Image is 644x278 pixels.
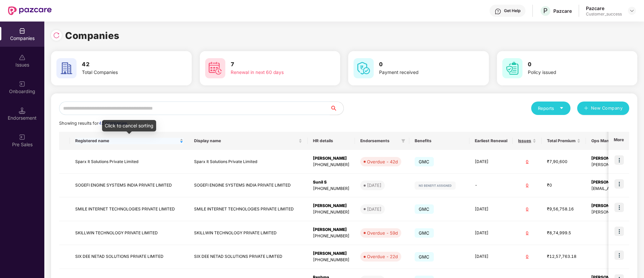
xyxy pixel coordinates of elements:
th: HR details [308,132,355,150]
div: Policy issued [528,69,612,76]
th: Total Premium [542,132,586,150]
div: Pazcare [553,8,572,14]
div: ₹8,74,999.5 [547,230,581,236]
div: Total Companies [82,69,167,76]
span: filter [400,137,407,145]
div: [PERSON_NAME] [313,203,350,209]
span: GMC [415,204,434,214]
img: svg+xml;base64,PHN2ZyBpZD0iSXNzdWVzX2Rpc2FibGVkIiB4bWxucz0iaHR0cDovL3d3dy53My5vcmcvMjAwMC9zdmciIH... [19,54,26,61]
span: Display name [194,138,297,144]
div: 0 [518,206,536,212]
span: 42 companies. [99,121,128,126]
div: Reports [538,105,564,112]
td: [DATE] [469,245,513,269]
td: [DATE] [469,221,513,245]
div: [PHONE_NUMBER] [313,186,350,192]
div: ₹9,56,758.16 [547,206,581,212]
div: [PHONE_NUMBER] [313,233,350,239]
div: Pazcare [586,5,622,11]
div: 0 [518,182,536,189]
td: - [469,174,513,198]
td: SMILE INTERNET TECHNOLOGIES PRIVATE LIMITED [189,197,308,221]
td: SKILLWIN TECHNOLOGY PRIVATE LIMITED [70,221,189,245]
img: svg+xml;base64,PHN2ZyB4bWxucz0iaHR0cDovL3d3dy53My5vcmcvMjAwMC9zdmciIHdpZHRoPSI2MCIgaGVpZ2h0PSI2MC... [354,58,374,78]
span: caret-down [559,106,564,110]
img: svg+xml;base64,PHN2ZyBpZD0iRHJvcGRvd24tMzJ4MzIiIHhtbG5zPSJodHRwOi8vd3d3LnczLm9yZy8yMDAwL3N2ZyIgd2... [629,8,635,13]
div: [PERSON_NAME] [313,250,350,257]
div: [DATE] [367,206,381,212]
button: search [330,102,344,115]
span: Endorsements [360,138,399,144]
th: Earliest Renewal [469,132,513,150]
div: Renewal in next 60 days [231,69,315,76]
span: Showing results for [59,121,128,126]
div: Get Help [504,8,520,13]
th: Display name [189,132,308,150]
div: [DATE] [367,182,381,189]
div: 0 [518,230,536,236]
div: ₹12,57,763.18 [547,253,581,260]
td: [DATE] [469,150,513,174]
span: New Company [591,105,623,112]
span: GMC [415,252,434,262]
div: [PERSON_NAME] [313,227,350,233]
div: ₹7,90,600 [547,159,581,165]
button: plusNew Company [577,102,629,115]
td: SIX DEE NETAD SOLUTIONS PRIVATE LIMITED [70,245,189,269]
td: [DATE] [469,197,513,221]
td: SOGEFI ENGINE SYSTEMS INDIA PRIVATE LIMITED [70,174,189,198]
h3: 7 [231,60,315,69]
img: icon [614,179,624,189]
div: Sunil S [313,179,350,186]
span: search [330,106,343,111]
td: SOGEFI ENGINE SYSTEMS INDIA PRIVATE LIMITED [189,174,308,198]
td: Sparx It Solutions Private Limited [189,150,308,174]
img: svg+xml;base64,PHN2ZyB4bWxucz0iaHR0cDovL3d3dy53My5vcmcvMjAwMC9zdmciIHdpZHRoPSIxMjIiIGhlaWdodD0iMj... [415,182,456,190]
img: svg+xml;base64,PHN2ZyB4bWxucz0iaHR0cDovL3d3dy53My5vcmcvMjAwMC9zdmciIHdpZHRoPSI2MCIgaGVpZ2h0PSI2MC... [502,58,522,78]
td: SIX DEE NETAD SOLUTIONS PRIVATE LIMITED [189,245,308,269]
td: Sparx It Solutions Private Limited [70,150,189,174]
td: SMILE INTERNET TECHNOLOGIES PRIVATE LIMITED [70,197,189,221]
img: svg+xml;base64,PHN2ZyB4bWxucz0iaHR0cDovL3d3dy53My5vcmcvMjAwMC9zdmciIHdpZHRoPSI2MCIgaGVpZ2h0PSI2MC... [205,58,225,78]
div: [PHONE_NUMBER] [313,257,350,263]
div: [PHONE_NUMBER] [313,162,350,168]
img: svg+xml;base64,PHN2ZyBpZD0iUmVsb2FkLTMyeDMyIiB4bWxucz0iaHR0cDovL3d3dy53My5vcmcvMjAwMC9zdmciIHdpZH... [53,32,60,39]
h1: Companies [65,28,120,43]
th: Issues [513,132,542,150]
span: Issues [518,138,531,144]
div: Overdue - 42d [367,158,398,165]
span: Registered name [75,138,178,144]
div: Click to cancel sorting [102,120,156,131]
div: Overdue - 59d [367,230,398,236]
img: icon [614,155,624,165]
div: Customer_success [586,11,622,17]
img: svg+xml;base64,PHN2ZyBpZD0iSGVscC0zMngzMiIgeG1sbnM9Imh0dHA6Ly93d3cudzMub3JnLzIwMDAvc3ZnIiB3aWR0aD... [495,8,501,15]
h3: 0 [379,60,464,69]
th: More [608,132,629,150]
th: Benefits [409,132,469,150]
img: svg+xml;base64,PHN2ZyBpZD0iQ29tcGFuaWVzIiB4bWxucz0iaHR0cDovL3d3dy53My5vcmcvMjAwMC9zdmciIHdpZHRoPS... [19,28,26,34]
h3: 0 [528,60,612,69]
img: New Pazcare Logo [8,6,52,15]
div: [PERSON_NAME] [313,155,350,162]
td: SKILLWIN TECHNOLOGY PRIVATE LIMITED [189,221,308,245]
span: Total Premium [547,138,576,144]
span: filter [401,139,405,143]
span: GMC [415,228,434,238]
img: icon [614,227,624,236]
div: 0 [518,159,536,165]
img: svg+xml;base64,PHN2ZyB3aWR0aD0iMjAiIGhlaWdodD0iMjAiIHZpZXdCb3g9IjAgMCAyMCAyMCIgZmlsbD0ibm9uZSIgeG... [19,134,26,141]
span: GMC [415,157,434,166]
img: svg+xml;base64,PHN2ZyB3aWR0aD0iMjAiIGhlaWdodD0iMjAiIHZpZXdCb3g9IjAgMCAyMCAyMCIgZmlsbD0ibm9uZSIgeG... [19,81,26,87]
img: svg+xml;base64,PHN2ZyB3aWR0aD0iMTQuNSIgaGVpZ2h0PSIxNC41IiB2aWV3Qm94PSIwIDAgMTYgMTYiIGZpbGw9Im5vbm... [19,107,26,114]
div: 0 [518,253,536,260]
div: Payment received [379,69,464,76]
img: icon [614,250,624,260]
div: [PHONE_NUMBER] [313,209,350,215]
img: icon [614,203,624,212]
h3: 42 [82,60,167,69]
div: ₹0 [547,182,581,189]
span: plus [584,106,588,111]
img: svg+xml;base64,PHN2ZyB4bWxucz0iaHR0cDovL3d3dy53My5vcmcvMjAwMC9zdmciIHdpZHRoPSI2MCIgaGVpZ2h0PSI2MC... [56,58,77,78]
div: Overdue - 22d [367,253,398,260]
